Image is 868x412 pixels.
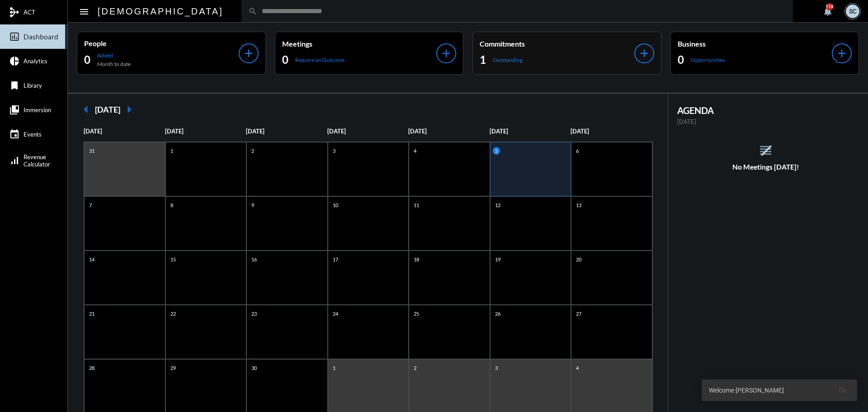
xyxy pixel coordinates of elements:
[168,364,178,372] p: 29
[24,82,42,89] span: Library
[9,129,20,140] mat-icon: event
[330,256,340,263] p: 17
[249,364,259,372] p: 30
[98,4,223,19] h2: [DEMOGRAPHIC_DATA]
[246,128,327,135] p: [DATE]
[282,52,288,67] h2: 0
[87,147,97,155] p: 31
[248,7,257,16] mat-icon: search
[24,106,51,114] span: Immersion
[9,31,20,42] mat-icon: insert_chart_outlined
[678,39,832,48] p: Business
[571,128,652,135] p: [DATE]
[826,3,833,10] div: 118
[168,147,175,155] p: 1
[295,57,344,63] p: Require an Outcome
[480,52,486,67] h2: 1
[249,256,259,263] p: 16
[168,310,178,317] p: 22
[87,201,94,209] p: 7
[822,6,833,17] mat-icon: notifications
[87,310,97,317] p: 21
[411,310,421,317] p: 25
[574,201,584,209] p: 13
[493,364,500,372] p: 3
[835,47,848,60] mat-icon: add
[84,128,165,135] p: [DATE]
[97,61,131,67] p: Month to date
[9,155,20,166] mat-icon: signal_cellular_alt
[97,52,131,59] p: Added
[84,39,239,47] p: People
[493,147,500,155] p: 5
[24,131,42,138] span: Events
[493,57,523,63] p: Outstanding
[411,201,421,209] p: 11
[242,47,255,60] mat-icon: add
[9,104,20,115] mat-icon: collections_bookmark
[493,201,503,209] p: 12
[440,47,453,60] mat-icon: add
[574,256,584,263] p: 20
[168,201,175,209] p: 8
[493,310,503,317] p: 26
[678,52,684,67] h2: 0
[668,163,864,171] h5: No Meetings [DATE]!
[24,33,58,41] span: Dashboard
[411,147,419,155] p: 4
[77,100,95,118] mat-icon: arrow_left
[691,57,725,63] p: Opportunities
[638,47,651,60] mat-icon: add
[411,364,419,372] p: 2
[282,39,437,48] p: Meetings
[758,143,773,158] mat-icon: reorder
[165,128,246,135] p: [DATE]
[168,256,178,263] p: 15
[327,128,409,135] p: [DATE]
[330,364,338,372] p: 1
[24,9,35,16] span: ACT
[87,256,97,263] p: 14
[677,105,855,116] h2: AGENDA
[24,153,50,168] span: Revenue Calculator
[574,147,581,155] p: 6
[249,201,256,209] p: 9
[84,52,90,67] h2: 0
[490,128,571,135] p: [DATE]
[75,2,93,20] button: Toggle sidenav
[831,382,854,398] button: Ok
[249,147,256,155] p: 2
[574,310,584,317] p: 27
[9,80,20,91] mat-icon: bookmark
[480,39,634,48] p: Commitments
[677,118,855,125] p: [DATE]
[95,104,120,114] h2: [DATE]
[411,256,421,263] p: 18
[408,128,490,135] p: [DATE]
[9,7,20,18] mat-icon: mediation
[493,256,503,263] p: 19
[120,100,138,118] mat-icon: arrow_right
[839,387,846,394] span: Ok
[9,56,20,66] mat-icon: pie_chart
[330,147,338,155] p: 3
[87,364,97,372] p: 28
[79,6,90,17] mat-icon: Side nav toggle icon
[709,386,784,395] span: Welcome [PERSON_NAME]
[330,201,340,209] p: 10
[24,57,47,65] span: Analytics
[846,5,859,18] div: SC
[330,310,340,317] p: 24
[574,364,581,372] p: 4
[249,310,259,317] p: 23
